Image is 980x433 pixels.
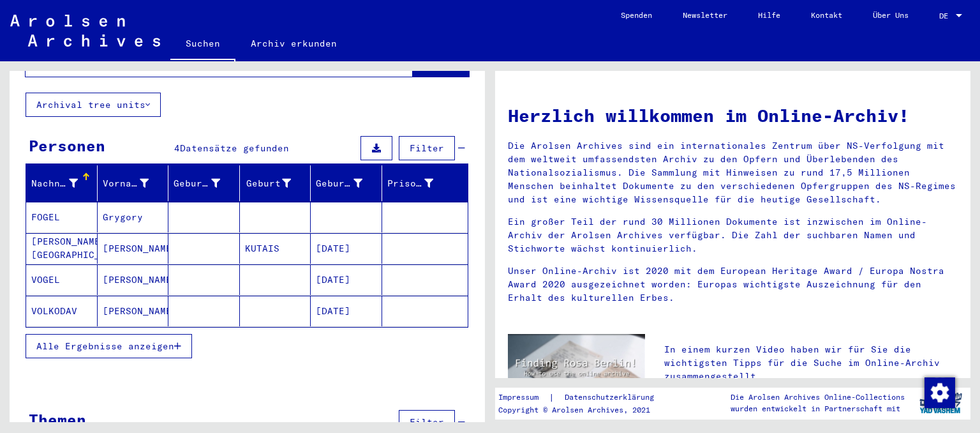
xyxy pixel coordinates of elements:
[498,391,669,404] div: |
[10,15,160,47] img: Arolsen_neg.svg
[316,173,382,194] div: Geburtsdatum
[311,296,382,326] mat-cell: [DATE]
[508,139,958,206] p: Die Arolsen Archives sind ein internationales Zentrum über NS-Verfolgung mit dem weltweit umfasse...
[98,233,169,264] mat-cell: [PERSON_NAME]
[29,134,105,157] div: Personen
[245,177,292,190] div: Geburt‏
[26,334,192,358] button: Alle Ergebnisse anzeigen
[168,165,240,201] mat-header-cell: Geburtsname
[26,296,98,326] mat-cell: VOLKODAV
[508,334,645,409] img: video.jpg
[31,173,97,194] div: Nachname
[36,340,174,352] span: Alle Ergebnisse anzeigen
[98,264,169,295] mat-cell: [PERSON_NAME]
[26,93,161,117] button: Archival tree units
[31,177,78,190] div: Nachname
[26,165,98,201] mat-header-cell: Nachname
[174,142,180,154] span: 4
[174,173,239,194] div: Geburtsname
[170,28,235,61] a: Suchen
[554,391,669,404] a: Datenschutzerklärung
[180,142,289,154] span: Datensätze gefunden
[26,233,98,264] mat-cell: [PERSON_NAME][GEOGRAPHIC_DATA]
[731,391,905,403] p: Die Arolsen Archives Online-Collections
[245,173,311,194] div: Geburt‏
[498,404,669,416] p: Copyright © Arolsen Archives, 2021
[26,202,98,232] mat-cell: FOGEL
[399,136,455,160] button: Filter
[174,177,220,190] div: Geburtsname
[731,403,905,414] p: wurden entwickelt in Partnerschaft mit
[498,391,549,404] a: Impressum
[29,408,86,431] div: Themen
[410,416,444,428] span: Filter
[316,177,362,190] div: Geburtsdatum
[410,142,444,154] span: Filter
[98,202,169,232] mat-cell: Grygory
[26,264,98,295] mat-cell: VOGEL
[917,387,965,419] img: yv_logo.png
[508,215,958,255] p: Ein großer Teil der rund 30 Millionen Dokumente ist inzwischen im Online-Archiv der Arolsen Archi...
[98,165,169,201] mat-header-cell: Vorname
[311,233,382,264] mat-cell: [DATE]
[311,165,382,201] mat-header-cell: Geburtsdatum
[508,102,958,129] h1: Herzlich willkommen im Online-Archiv!
[240,165,311,201] mat-header-cell: Geburt‏
[240,233,311,264] mat-cell: KUTAIS
[508,264,958,305] p: Unser Online-Archiv ist 2020 mit dem European Heritage Award / Europa Nostra Award 2020 ausgezeic...
[939,11,953,20] span: DE
[103,173,168,194] div: Vorname
[311,264,382,295] mat-cell: [DATE]
[103,177,149,190] div: Vorname
[382,165,468,201] mat-header-cell: Prisoner #
[664,343,958,383] p: In einem kurzen Video haben wir für Sie die wichtigsten Tipps für die Suche im Online-Archiv zusa...
[98,296,169,326] mat-cell: [PERSON_NAME]
[387,177,434,190] div: Prisoner #
[387,173,453,194] div: Prisoner #
[924,377,955,408] img: Zustimmung ändern
[235,28,352,59] a: Archiv erkunden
